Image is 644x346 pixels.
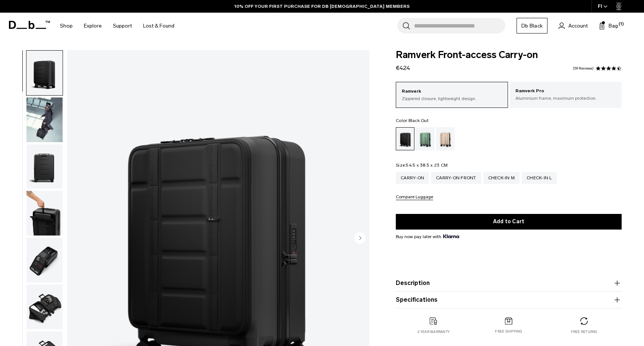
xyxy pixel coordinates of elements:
a: Carry-on [396,172,429,184]
img: Ramverk Front-access Carry-on Black Out [26,97,63,142]
button: Bag (1) [599,21,618,30]
a: Check-in L [522,172,557,184]
a: Carry-on Front [431,172,481,184]
p: Ramverk Pro [515,87,616,95]
img: Ramverk-front-access.png [26,238,63,282]
a: 59 reviews [573,67,594,70]
button: Ramverk Front-access Carry-on Black Out [26,50,63,96]
button: Ramverk Front-access Carry-on Black Out [26,284,63,330]
legend: Size: [396,163,448,167]
p: Ramverk [402,88,502,95]
p: 2 year warranty [417,329,449,334]
button: Ramverk Front-access Carry-on Black Out [26,144,63,189]
span: Account [568,22,588,30]
button: Next slide [354,233,366,245]
p: Free shipping [495,329,522,334]
a: Account [559,21,588,30]
span: Bag [609,22,618,30]
img: Ramverk-front-access-1.png [26,191,63,236]
span: (1) [619,21,624,28]
span: 54.5 x 38.5 x 23 CM [406,163,448,168]
a: Lost & Found [143,13,174,39]
button: Ramverk-front-access-1.png [26,190,63,236]
button: Add to Cart [396,214,622,230]
span: Buy now pay later with [396,233,459,240]
img: Ramverk Front-access Carry-on Black Out [26,51,63,95]
button: Ramverk Front-access Carry-on Black Out [26,97,63,142]
img: {"height" => 20, "alt" => "Klarna"} [443,234,459,238]
a: Green Ray [416,127,435,150]
span: €424 [396,64,410,71]
button: Ramverk-front-access.png [26,237,63,283]
span: Ramverk Front-access Carry-on [396,50,622,60]
a: Shop [60,13,73,39]
span: Black Out [408,118,429,123]
img: Ramverk Front-access Carry-on Black Out [26,144,63,189]
p: Zippered closure, lightweight design. [402,95,502,102]
img: Ramverk Front-access Carry-on Black Out [26,285,63,329]
a: Explore [84,13,102,39]
a: Black Out [396,127,414,150]
p: Aluminium frame, maximum protection. [515,95,616,102]
button: Specifications [396,295,622,304]
p: Free returns [571,329,597,334]
legend: Color: [396,118,429,123]
button: Description [396,279,622,288]
a: Fogbow Beige [436,127,455,150]
a: Support [113,13,132,39]
a: Check-in M [483,172,520,184]
a: Ramverk Pro Aluminium frame, maximum protection. [510,82,622,107]
nav: Main Navigation [54,13,180,39]
button: Compare Luggage [396,195,433,200]
a: 10% OFF YOUR FIRST PURCHASE FOR DB [DEMOGRAPHIC_DATA] MEMBERS [234,3,410,10]
a: Db Black [517,18,547,33]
